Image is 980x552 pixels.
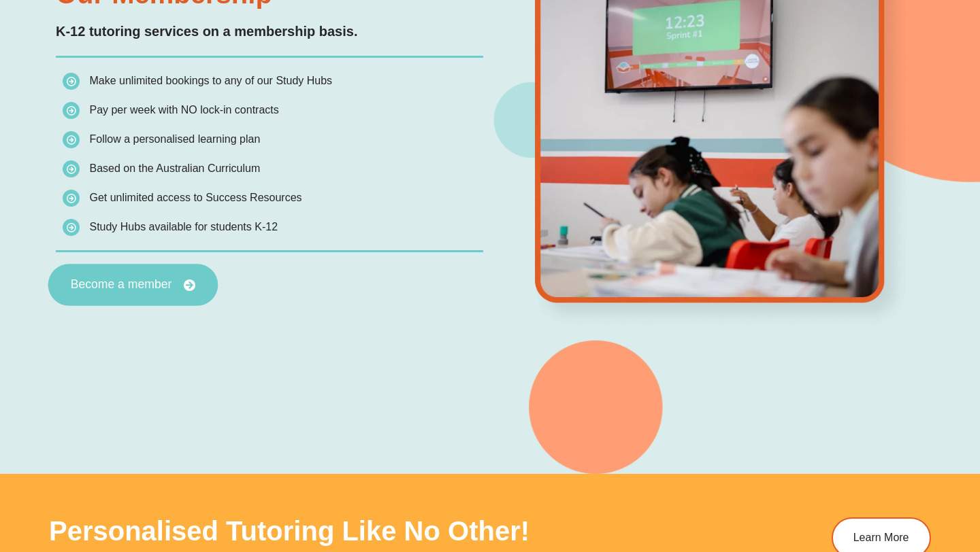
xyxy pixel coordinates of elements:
span: Follow a personalised learning plan [89,133,260,145]
h3: Personalised tutoring like no other! [49,517,642,545]
img: icon-list.png [63,190,80,207]
img: icon-list.png [63,73,80,90]
img: icon-list.png [63,102,80,119]
p: K-12 tutoring services on a membership basis. [56,21,483,42]
a: Become a member [48,264,218,306]
img: icon-list.png [63,219,80,236]
img: icon-list.png [63,131,80,148]
img: icon-list.png [63,160,80,177]
span: Pay per week with NO lock-in contracts [89,104,278,116]
span: Study Hubs available for students K-12 [89,221,278,232]
span: Make unlimited bookings to any of our Study Hubs [89,75,332,86]
span: Based on the Australian Curriculum [89,162,260,174]
span: Become a member [71,279,172,291]
iframe: Chat Widget [747,398,980,552]
span: Get unlimited access to Success Resources [89,192,301,203]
